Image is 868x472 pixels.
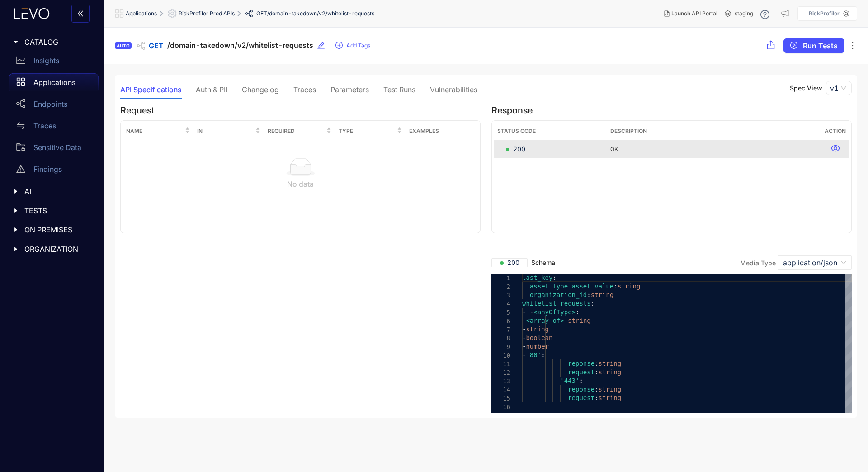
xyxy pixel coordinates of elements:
[126,126,183,136] span: Name
[168,9,179,18] span: setting
[618,283,641,290] span: string
[526,326,549,333] span: string
[149,42,164,50] span: GET
[568,360,594,367] span: reponse
[383,85,415,94] div: Test Runs
[335,42,343,50] span: plus-circle
[293,85,316,94] div: Traces
[5,201,99,220] div: TESTS
[33,100,67,108] p: Endpoints
[24,226,91,234] span: ON PREMISES
[671,10,717,17] span: Launch API Portal
[491,403,510,411] div: 16
[591,300,594,307] span: :
[599,368,622,376] span: string
[24,38,91,46] span: CATALOG
[599,360,622,367] span: string
[179,10,235,17] span: RiskProfiler Prod APIs
[317,42,325,50] span: edit
[268,126,325,136] span: Required
[783,256,846,269] span: application/json
[9,52,99,73] a: Insights
[591,291,614,298] span: string
[71,5,90,23] button: double-left
[33,143,81,151] p: Sensitive Data
[242,85,279,94] div: Changelog
[568,386,594,393] span: reponse
[494,123,607,140] th: Status Code
[13,246,19,252] span: caret-right
[599,386,622,393] span: string
[126,180,475,188] div: No data
[264,123,335,140] th: Required
[587,291,590,298] span: :
[16,165,25,174] span: warning
[594,394,598,401] span: :
[599,394,622,401] span: string
[9,160,99,182] a: Findings
[5,220,99,239] div: ON PREMISES
[491,360,510,368] div: 11
[552,274,556,281] span: :
[123,123,193,140] th: Name
[657,6,725,21] button: Launch API Portal
[120,85,181,94] div: API Specifications
[9,117,99,138] a: Traces
[9,138,99,160] a: Sensitive Data
[506,145,525,154] span: 200
[530,291,587,298] span: organization_id
[491,377,510,386] div: 13
[594,360,598,367] span: :
[193,123,264,140] th: In
[197,126,254,136] span: In
[77,10,84,18] span: double-left
[735,10,753,17] span: staging
[406,123,476,140] th: Examples
[267,10,374,17] span: /domain-takedown/v2/whitelist-requests
[335,123,406,140] th: Type
[821,123,849,140] th: Action
[24,187,91,195] span: AI
[848,41,857,50] span: ellipsis
[196,85,227,94] div: Auth & PII
[430,85,477,94] div: Vulnerabilities
[5,240,99,259] div: ORGANIZATION
[491,274,510,283] div: 1
[790,42,797,50] span: play-circle
[579,377,583,384] span: :
[335,38,371,53] button: plus-circleAdd Tags
[256,10,267,17] span: GET
[5,33,99,52] div: CATALOG
[522,351,526,359] span: -
[491,386,510,394] div: 14
[522,274,552,281] span: last_key
[491,308,510,317] div: 5
[576,308,579,316] span: :
[115,42,132,49] div: AUTO
[491,368,510,377] div: 12
[24,207,91,215] span: TESTS
[522,343,526,350] span: -
[330,85,369,94] div: Parameters
[607,123,821,140] th: Description
[9,95,99,117] a: Endpoints
[491,334,510,343] div: 8
[339,126,396,136] span: Type
[126,10,157,17] span: Applications
[526,343,549,350] span: number
[500,258,519,267] span: 200
[16,121,25,130] span: swap
[530,283,613,290] span: asset_type_asset_value
[491,291,510,300] div: 3
[317,38,331,53] button: edit
[120,105,481,116] h4: Request
[13,39,19,45] span: caret-right
[346,42,370,49] span: Add Tags
[526,334,552,341] span: boolean
[594,368,598,376] span: :
[564,317,568,324] span: :
[522,317,526,324] span: -
[613,283,617,290] span: :
[9,73,99,95] a: Applications
[33,165,62,173] p: Findings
